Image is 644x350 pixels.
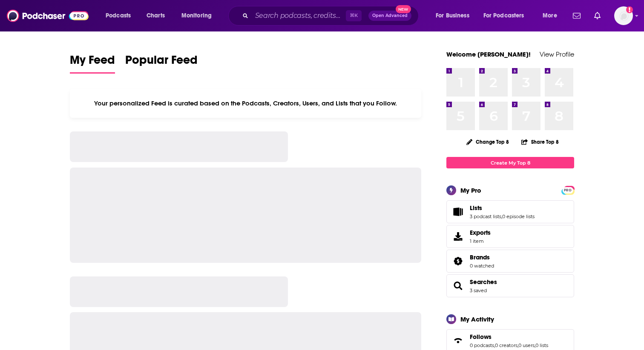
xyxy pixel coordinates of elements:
a: Exports [446,225,574,248]
button: open menu [175,9,223,23]
input: Search podcasts, credits, & more... [252,9,346,23]
svg: Add a profile image [626,6,633,13]
a: Charts [141,9,170,23]
button: open menu [478,9,537,23]
a: 0 podcasts [470,342,494,348]
span: Exports [470,229,491,236]
span: 1 item [470,238,491,244]
a: My Feed [70,53,115,74]
span: Exports [449,230,466,242]
button: open menu [100,9,142,23]
div: Search podcasts, credits, & more... [236,6,427,26]
a: Lists [470,204,535,212]
span: Monitoring [181,10,212,22]
a: Show notifications dropdown [569,9,584,23]
span: , [501,213,502,219]
span: Lists [446,200,574,223]
a: Searches [449,280,466,292]
span: Popular Feed [125,53,198,72]
a: PRO [563,187,573,193]
a: 0 watched [470,263,494,269]
span: Logged in as KevinZ [614,6,633,25]
a: 3 saved [470,287,487,293]
button: Show profile menu [614,6,633,25]
a: Searches [470,278,497,286]
span: My Feed [70,53,115,72]
a: Popular Feed [125,53,198,74]
span: Brands [470,253,490,261]
button: Share Top 8 [521,134,559,150]
span: ⌘ K [346,10,362,21]
a: Show notifications dropdown [591,9,604,23]
button: open menu [430,9,480,23]
a: 0 lists [535,342,548,348]
div: Your personalized Feed is curated based on the Podcasts, Creators, Users, and Lists that you Follow. [70,89,421,118]
a: Create My Top 8 [446,157,574,168]
a: Follows [449,335,466,347]
a: Lists [449,206,466,218]
a: View Profile [540,50,574,58]
span: Brands [446,250,574,273]
a: Brands [449,255,466,267]
span: , [517,342,518,348]
span: Searches [446,274,574,297]
a: 0 creators [495,342,517,348]
span: PRO [563,187,573,193]
span: For Podcasters [483,10,524,22]
span: Charts [147,10,165,22]
button: Change Top 8 [461,137,514,147]
span: , [535,342,535,348]
span: More [543,10,557,22]
a: Follows [470,333,548,341]
span: Lists [470,204,482,212]
a: 0 users [518,342,535,348]
a: Brands [470,253,494,261]
img: User Profile [614,6,633,25]
a: 0 episode lists [502,213,535,219]
span: For Business [436,10,469,22]
img: Podchaser - Follow, Share and Rate Podcasts [7,8,89,24]
span: Podcasts [106,10,131,22]
button: open menu [537,9,568,23]
a: 3 podcast lists [470,213,501,219]
div: My Pro [460,186,481,194]
div: My Activity [460,315,494,323]
span: New [396,5,411,13]
span: , [494,342,495,348]
button: Open AdvancedNew [368,11,411,21]
a: Welcome [PERSON_NAME]! [446,50,531,58]
span: Follows [470,333,492,341]
span: Open Advanced [372,14,408,18]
